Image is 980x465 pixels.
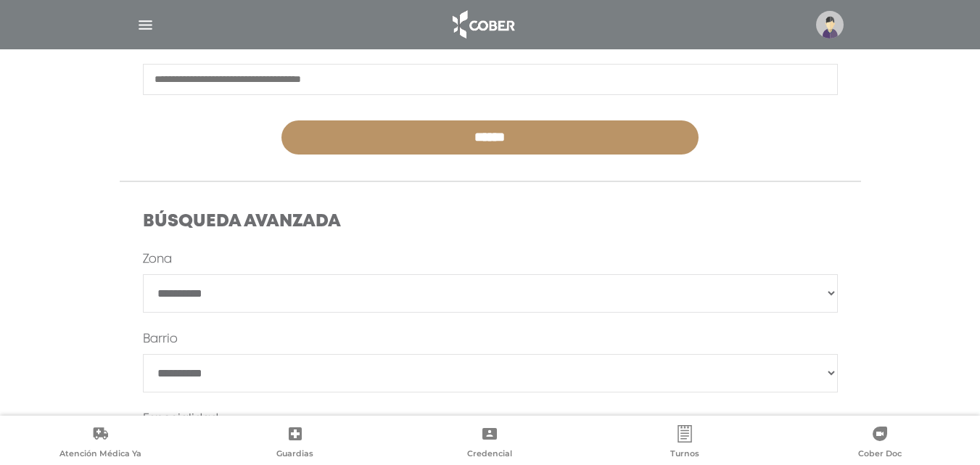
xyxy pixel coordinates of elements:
[3,425,198,462] a: Atención Médica Ya
[782,425,977,462] a: Cober Doc
[816,11,844,38] img: profile-placeholder.svg
[858,448,902,461] span: Cober Doc
[198,425,393,462] a: Guardias
[276,448,313,461] span: Guardias
[136,16,155,34] img: Cober_menu-lines-white.svg
[143,212,838,233] h4: Búsqueda Avanzada
[143,331,178,348] label: Barrio
[392,425,588,462] a: Credencial
[59,448,141,461] span: Atención Médica Ya
[143,411,218,428] label: Especialidad
[670,448,699,461] span: Turnos
[588,425,783,462] a: Turnos
[143,251,172,268] label: Zona
[445,7,521,42] img: logo_cober_home-white.png
[467,448,512,461] span: Credencial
